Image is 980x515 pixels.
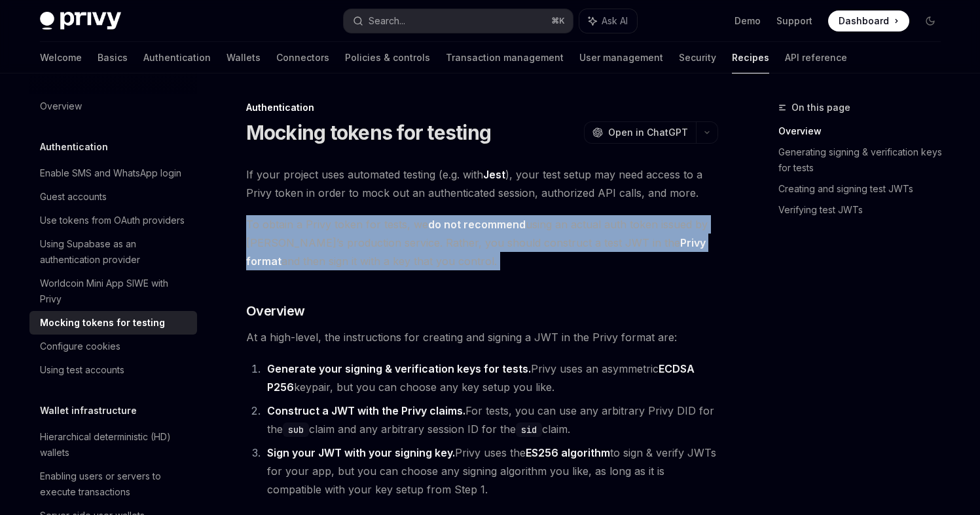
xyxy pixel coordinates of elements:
a: Mocking tokens for testing [29,311,197,335]
div: Enabling users or servers to execute transactions [40,468,189,500]
a: Transaction management [446,42,564,73]
a: Enable SMS and WhatsApp login [29,161,197,185]
h1: Mocking tokens for testing [246,121,492,144]
a: Overview [29,94,197,118]
a: Support [776,14,812,28]
button: Ask AI [579,9,637,33]
div: Overview [40,98,82,114]
a: Wallets [227,42,261,73]
div: Search... [369,13,405,29]
div: Guest accounts [40,189,107,205]
span: Open in ChatGPT [608,126,688,139]
button: Toggle dark mode [920,10,941,31]
li: Privy uses the to sign & verify JWTs for your app, but you can choose any signing algorithm you l... [263,443,718,499]
a: Jest [483,168,505,182]
a: Use tokens from OAuth providers [29,209,197,232]
strong: do not recommend [428,218,526,231]
a: Dashboard [828,10,909,31]
a: Guest accounts [29,185,197,209]
a: API reference [785,42,847,73]
h5: Wallet infrastructure [40,403,137,419]
div: Using Supabase as an authentication provider [40,236,189,268]
a: Security [679,42,716,73]
a: Configure cookies [29,335,197,358]
a: Using test accounts [29,358,197,382]
strong: Generate your signing & verification keys for tests. [267,362,531,375]
div: Hierarchical deterministic (HD) wallets [40,429,189,461]
span: To obtain a Privy token for tests, we using an actual auth token issued by [PERSON_NAME]’s produc... [246,215,718,270]
a: Policies & controls [345,42,430,73]
a: Basics [98,42,128,73]
div: Authentication [246,101,718,114]
a: Overview [778,121,951,142]
button: Search...⌘K [344,9,573,33]
a: Demo [735,14,761,28]
div: Mocking tokens for testing [40,315,165,331]
code: sub [283,422,309,437]
span: Ask AI [602,14,628,28]
li: For tests, you can use any arbitrary Privy DID for the claim and any arbitrary session ID for the... [263,402,718,438]
span: Overview [246,302,305,320]
a: Verifying test JWTs [778,199,951,220]
a: Recipes [732,42,769,73]
a: Authentication [143,42,211,73]
a: ES256 algorithm [526,446,610,460]
code: sid [516,422,542,437]
a: User management [579,42,663,73]
a: Welcome [40,42,82,73]
a: Enabling users or servers to execute transactions [29,464,197,504]
a: Hierarchical deterministic (HD) wallets [29,425,197,464]
span: On this page [791,100,850,115]
img: dark logo [40,12,121,30]
li: Privy uses an asymmetric keypair, but you can choose any key setup you like. [263,360,718,396]
a: Privy format [246,236,706,268]
span: ⌘ K [551,16,565,26]
a: Using Supabase as an authentication provider [29,232,197,272]
a: Creating and signing test JWTs [778,178,951,199]
strong: Sign your JWT with your signing key. [267,446,455,459]
div: Use tokens from OAuth providers [40,213,185,228]
span: At a high-level, the instructions for creating and signing a JWT in the Privy format are: [246,328,718,346]
span: Dashboard [839,14,889,28]
div: Configure cookies [40,339,120,354]
a: Generating signing & verification keys for tests [778,142,951,178]
strong: Construct a JWT with the Privy claims. [267,404,465,417]
span: If your project uses automated testing (e.g. with ), your test setup may need access to a Privy t... [246,165,718,202]
a: Connectors [276,42,329,73]
button: Open in ChatGPT [584,121,696,144]
div: Worldcoin Mini App SIWE with Privy [40,276,189,307]
h5: Authentication [40,139,108,155]
div: Using test accounts [40,362,124,378]
a: Worldcoin Mini App SIWE with Privy [29,272,197,311]
div: Enable SMS and WhatsApp login [40,165,181,181]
